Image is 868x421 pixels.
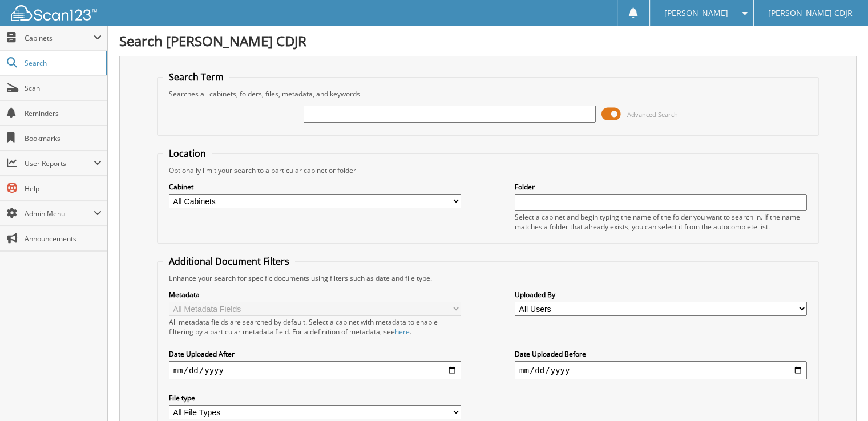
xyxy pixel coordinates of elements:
[25,133,102,143] span: Bookmarks
[25,58,100,68] span: Search
[163,89,813,99] div: Searches all cabinets, folders, files, metadata, and keywords
[25,159,94,168] span: User Reports
[664,10,728,17] span: [PERSON_NAME]
[163,165,813,175] div: Optionally limit your search to a particular cabinet or folder
[163,273,813,283] div: Enhance your search for specific documents using filters such as date and file type.
[515,361,807,379] input: end
[169,393,461,403] label: File type
[25,184,102,193] span: Help
[515,212,807,232] div: Select a cabinet and begin typing the name of the folder you want to search in. If the name match...
[627,110,678,119] span: Advanced Search
[515,182,807,192] label: Folder
[163,255,295,268] legend: Additional Document Filters
[25,108,102,118] span: Reminders
[515,290,807,299] label: Uploaded By
[119,31,857,50] h1: Search [PERSON_NAME] CDJR
[169,290,461,299] label: Metadata
[25,83,102,93] span: Scan
[169,349,461,359] label: Date Uploaded After
[515,349,807,359] label: Date Uploaded Before
[11,5,97,21] img: scan123-logo-white.svg
[811,366,868,421] iframe: Chat Widget
[163,71,229,83] legend: Search Term
[169,317,461,337] div: All metadata fields are searched by default. Select a cabinet with metadata to enable filtering b...
[395,327,410,337] a: here
[169,361,461,379] input: start
[768,10,853,17] span: [PERSON_NAME] CDJR
[169,182,461,192] label: Cabinet
[25,209,94,218] span: Admin Menu
[163,147,212,160] legend: Location
[25,33,94,43] span: Cabinets
[25,234,102,244] span: Announcements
